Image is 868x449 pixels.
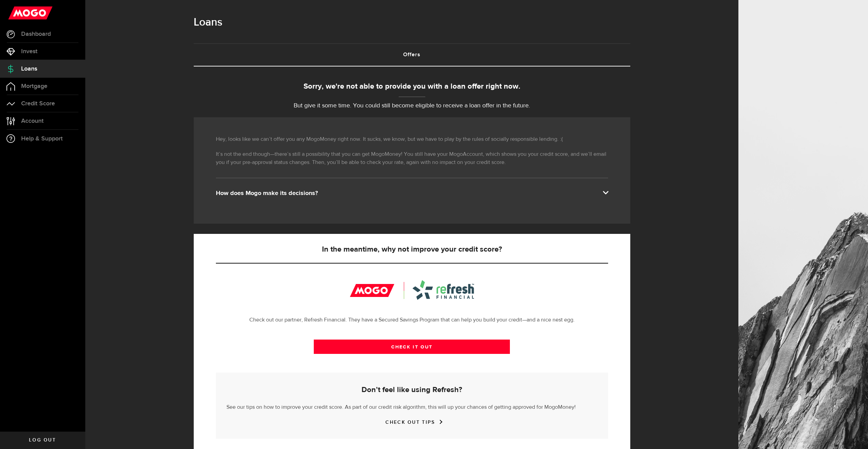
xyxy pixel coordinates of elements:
span: Account [21,118,44,124]
ul: Tabs Navigation [194,43,630,66]
a: Offers [194,44,630,66]
span: Log out [29,438,56,443]
div: How does Mogo make its decisions? [216,189,608,197]
span: Invest [21,48,38,55]
p: It’s not the end though—there’s still a possibility that you can get MogoMoney! You still have yo... [216,150,608,167]
h5: In the meantime, why not improve your credit score? [216,245,608,254]
span: Loans [21,66,37,72]
a: CHECK OUT TIPS [385,419,438,425]
span: Mortgage [21,83,47,89]
p: See our tips on how to improve your credit score. As part of our credit risk algorithm, this will... [226,402,598,411]
span: Credit Score [21,101,55,107]
iframe: LiveChat chat widget [839,420,868,449]
span: Help & Support [21,136,63,142]
h1: Loans [194,14,630,31]
div: Sorry, we're not able to provide you with a loan offer right now. [194,81,630,92]
span: Dashboard [21,31,51,37]
p: But give it some time. You could still become eligible to receive a loan offer in the future. [194,101,630,110]
h5: Don’t feel like using Refresh? [226,386,598,394]
p: Hey, looks like we can’t offer you any MogoMoney right now. It sucks, we know, but we have to pla... [216,135,608,144]
a: CHECK IT OUT [314,340,510,354]
p: Check out our partner, Refresh Financial. They have a Secured Savings Program that can help you b... [216,316,608,324]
